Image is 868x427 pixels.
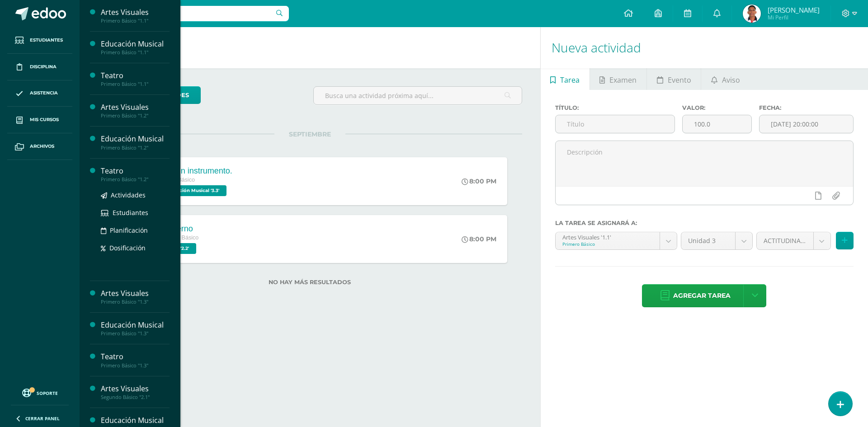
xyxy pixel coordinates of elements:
[101,225,170,235] a: Planificación
[555,104,675,111] label: Título:
[101,352,170,368] a: TeatroPrimero Básico "1.3"
[101,70,170,81] div: Teatro
[90,27,529,68] h1: Actividades
[25,415,60,422] span: Cerrar panel
[688,232,728,249] span: Unidad 3
[647,68,701,90] a: Evento
[274,130,345,138] span: SEPTIEMBRE
[668,69,691,91] span: Evento
[101,415,170,426] div: Educación Musical
[157,166,232,176] div: Lección instrumento.
[683,115,751,133] input: Puntos máximos
[7,107,72,133] a: Mis cursos
[701,68,750,90] a: Aviso
[101,113,170,119] div: Primero Básico "1.2"
[101,39,170,49] div: Educación Musical
[609,69,637,91] span: Examen
[30,89,58,97] span: Asistencia
[681,232,752,249] a: Unidad 3
[85,6,289,21] input: Busca un usuario...
[562,232,653,241] div: Artes Visuales '1.1'
[101,134,170,144] div: Educación Musical
[552,27,857,68] h1: Nueva actividad
[768,14,820,21] span: Mi Perfil
[101,384,170,400] a: Artes VisualesSegundo Básico "2.1"
[101,352,170,362] div: Teatro
[111,191,146,199] span: Actividades
[110,226,148,235] span: Planificación
[314,87,521,104] input: Busca una actividad próxima aquí...
[101,288,170,299] div: Artes Visuales
[101,176,170,183] div: Primero Básico "1.2"
[560,69,580,91] span: Tarea
[109,244,146,252] span: Dosificación
[101,394,170,400] div: Segundo Básico "2.1"
[101,288,170,305] a: Artes VisualesPrimero Básico "1.3"
[555,220,854,226] label: La tarea se asignará a:
[743,5,761,23] img: bbe31b637bae6f76c657eb9e9fee595e.png
[7,54,72,80] a: Disciplina
[764,232,807,249] span: ACTITUDINAL (15.0pts)
[101,320,170,330] div: Educación Musical
[30,37,63,44] span: Estudiantes
[101,384,170,394] div: Artes Visuales
[462,177,496,185] div: 8:00 PM
[7,27,72,54] a: Estudiantes
[101,7,170,24] a: Artes VisualesPrimero Básico "1.1"
[101,70,170,87] a: TeatroPrimero Básico "1.1"
[101,102,170,119] a: Artes VisualesPrimero Básico "1.2"
[556,115,675,133] input: Título
[30,116,59,123] span: Mis cursos
[11,386,69,399] a: Soporte
[101,362,170,369] div: Primero Básico "1.3"
[113,208,148,217] span: Estudiantes
[37,390,58,396] span: Soporte
[682,104,751,111] label: Valor:
[101,134,170,150] a: Educación MusicalPrimero Básico "1.2"
[157,185,226,196] span: Educación Musical '3.3'
[556,232,677,249] a: Artes Visuales '1.1'Primero Básico
[101,190,170,200] a: Actividades
[101,18,170,24] div: Primero Básico "1.1"
[101,166,170,183] a: TeatroPrimero Básico "1.2"
[759,115,853,133] input: Fecha de entrega
[30,63,57,70] span: Disciplina
[101,7,170,18] div: Artes Visuales
[673,285,731,307] span: Agregar tarea
[759,104,854,111] label: Fecha:
[722,69,740,91] span: Aviso
[101,243,170,253] a: Dosificación
[101,299,170,305] div: Primero Básico "1.3"
[101,207,170,218] a: Estudiantes
[7,133,72,160] a: Archivos
[101,81,170,87] div: Primero Básico "1.1"
[757,232,830,249] a: ACTITUDINAL (15.0pts)
[101,145,170,151] div: Primero Básico "1.2"
[101,330,170,337] div: Primero Básico "1.3"
[98,279,522,286] label: No hay más resultados
[541,68,590,90] a: Tarea
[30,143,54,150] span: Archivos
[101,166,170,176] div: Teatro
[101,320,170,337] a: Educación MusicalPrimero Básico "1.3"
[101,39,170,56] a: Educación MusicalPrimero Básico "1.1"
[562,241,653,247] div: Primero Básico
[768,5,820,14] span: [PERSON_NAME]
[101,49,170,56] div: Primero Básico "1.1"
[462,235,496,243] div: 8:00 PM
[590,68,646,90] a: Examen
[101,102,170,113] div: Artes Visuales
[7,80,72,107] a: Asistencia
